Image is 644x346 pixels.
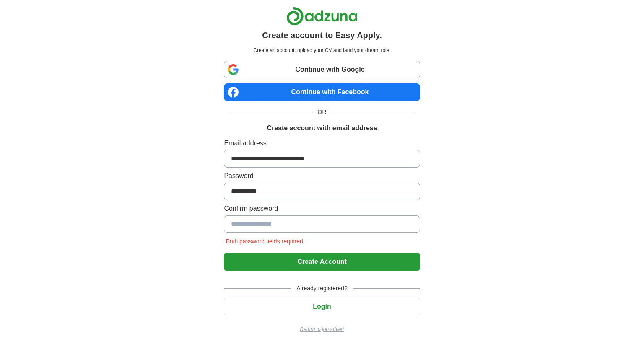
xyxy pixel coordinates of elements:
a: Continue with Google [224,61,420,78]
span: OR [313,108,332,116]
span: Already registered? [291,284,352,293]
a: Continue with Facebook [224,83,420,101]
a: Return to job advert [224,325,420,333]
button: Create Account [224,253,420,271]
label: Email address [224,138,420,148]
p: Create an account, upload your CV and land your dream role. [226,46,418,54]
h1: Create account with email address [267,123,377,133]
label: Confirm password [224,204,420,214]
label: Password [224,171,420,181]
a: Login [224,303,420,310]
img: Adzuna logo [286,7,358,26]
span: Both password fields required [224,238,304,245]
button: Login [224,298,420,315]
h1: Create account to Easy Apply. [262,29,382,41]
